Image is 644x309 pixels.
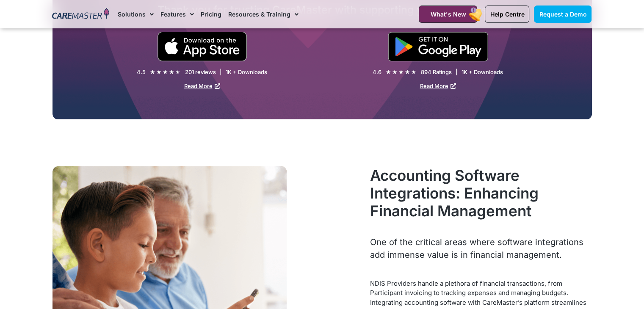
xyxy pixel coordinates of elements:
img: small black download on the apple app store button. [157,31,247,61]
a: Help Centre [485,6,529,23]
img: CareMaster Logo [52,8,109,21]
i: ★ [398,68,404,77]
div: 4.5/5 [150,68,181,77]
i: ★ [411,68,417,77]
a: What's New [419,6,477,23]
h2: Accounting Software Integrations: Enhancing Financial Management [370,166,591,219]
a: Read More [420,83,456,89]
div: 4.6/5 [386,68,417,77]
div: 4.5 [137,69,146,76]
i: ★ [392,68,398,77]
div: 201 reviews | 1K + Downloads [185,69,267,76]
img: "Get is on" Black Google play button. [388,32,488,61]
i: ★ [405,68,410,77]
div: 894 Ratings | 1K + Downloads [421,69,503,76]
span: What's New [430,11,466,18]
div: One of the critical areas where software integrations add immense value is in financial management. [370,235,591,261]
span: Request a Demo [539,11,586,18]
a: Request a Demo [534,6,591,23]
i: ★ [169,68,174,77]
span: Help Centre [490,11,524,18]
i: ★ [175,68,181,77]
i: ★ [163,68,168,77]
div: 4.6 [373,69,381,76]
i: ★ [150,68,155,77]
i: ★ [156,68,162,77]
i: ★ [386,68,391,77]
a: Read More [184,83,220,89]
